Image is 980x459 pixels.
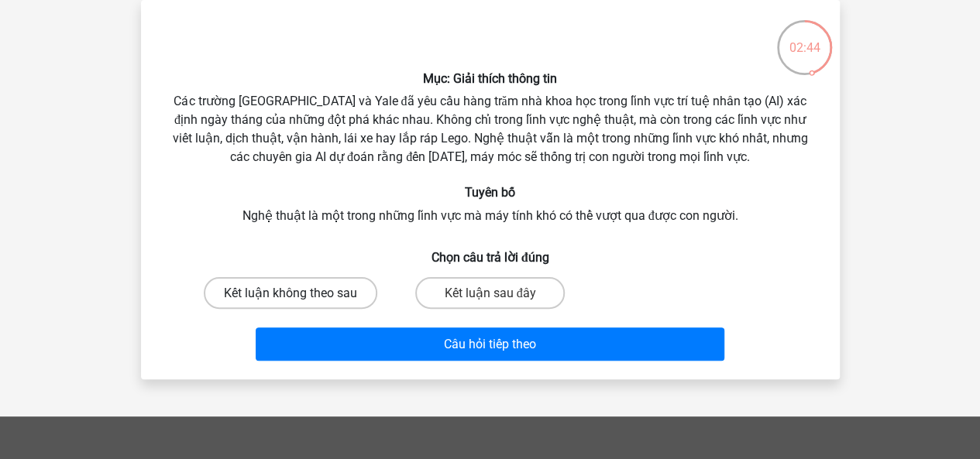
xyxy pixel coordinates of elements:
font: Mục: Giải thích thông tin [423,71,557,86]
font: Câu hỏi tiếp theo [444,337,536,351]
font: Tuyên bố [465,185,515,200]
font: Kết luận sau đây [444,286,535,300]
font: Nghệ thuật là một trong những lĩnh vực mà máy tính khó có thể vượt qua được con người. [242,208,738,223]
font: Chọn câu trả lời đúng [432,250,549,265]
font: Kết luận không theo sau [224,286,357,300]
font: Các trường [GEOGRAPHIC_DATA] và Yale đã yêu cầu hàng trăm nhà khoa học trong lĩnh vực trí tuệ nhâ... [173,94,808,164]
font: 02:44 [789,40,820,55]
button: Câu hỏi tiếp theo [256,327,724,361]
